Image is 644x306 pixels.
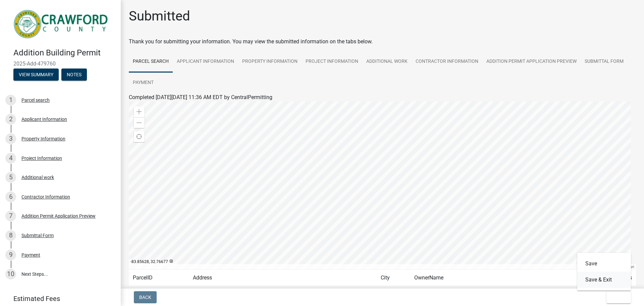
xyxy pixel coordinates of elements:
wm-modal-confirm: Notes [61,72,87,78]
div: 10 [5,269,16,279]
a: Payment [129,72,158,94]
button: Notes [61,69,87,81]
span: 2025-Add-479760 [13,60,107,67]
button: View Summary [13,69,59,81]
div: Thank you for submitting your information. You may view the submitted information on the tabs below. [129,38,636,46]
a: Esri [628,264,634,269]
button: Back [134,291,157,303]
td: OwnerName [410,270,594,286]
div: Submittal Form [21,233,54,238]
a: Parcel search [129,51,173,73]
a: Property Information [238,51,302,73]
a: Project Information [302,51,362,73]
div: 6 [5,191,16,202]
div: Addition Permit Application Preview [21,214,96,218]
div: Zoom out [134,117,145,128]
span: Exit [612,295,622,300]
div: Additional work [21,175,54,180]
span: Back [139,295,151,300]
h4: Addition Building Permit [13,48,115,58]
div: 9 [5,250,16,260]
div: 5 [5,172,16,183]
div: Payment [21,253,40,257]
div: 1 [5,95,16,105]
div: Find my location [134,131,145,142]
a: Submittal Form [581,51,628,73]
div: 4 [5,153,16,164]
td: City [377,270,410,286]
button: Save [577,256,631,272]
a: Applicant Information [173,51,238,73]
button: Save & Exit [577,272,631,288]
div: 8 [5,230,16,241]
div: Project Information [21,156,62,161]
td: ParcelID [129,270,189,286]
h1: Submitted [129,8,190,24]
button: Exit [606,291,631,303]
a: Addition Permit Application Preview [482,51,581,73]
td: Address [189,270,377,286]
a: Additional work [362,51,412,73]
span: Completed [DATE][DATE] 11:36 AM EDT by CentralPermitting [129,94,272,100]
a: Estimated Fees [5,292,110,305]
div: Zoom in [134,106,145,117]
div: 2 [5,114,16,125]
div: Contractor Information [21,194,70,199]
wm-modal-confirm: Summary [13,72,59,78]
div: 3 [5,133,16,144]
div: Exit [577,253,631,291]
a: Contractor Information [412,51,482,73]
div: Applicant Information [21,117,67,122]
div: Parcel search [21,98,50,102]
img: Crawford County, Georgia [13,7,110,41]
div: 7 [5,211,16,221]
div: Property Information [21,136,65,141]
